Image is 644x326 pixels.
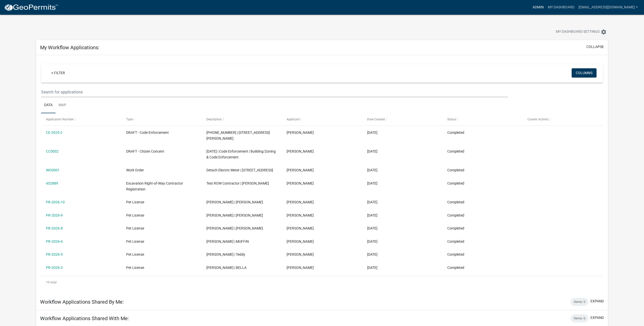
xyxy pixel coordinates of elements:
div: collapse [36,55,608,294]
datatable-header-cell: Current Activity [523,113,603,125]
datatable-header-cell: Applicant [282,113,362,125]
a: PR-2026-6 [46,239,63,243]
span: DRAFT - Citizen Concern [126,149,164,153]
a: 452889 [46,181,58,185]
span: Completed [447,131,464,135]
span: Detach Electric Meter | 801 N Oakley St [206,168,273,172]
div: Items: 0 [571,314,588,322]
button: Columns [572,68,597,77]
span: Completed [447,149,464,153]
span: Pet License [126,226,144,230]
span: Completed [447,213,464,217]
button: expand [590,299,604,304]
span: 08/28/2025 [367,149,377,153]
span: Marissa Marr [287,213,314,217]
a: Data [41,97,56,113]
span: Completed [447,200,464,204]
span: Current Activity [527,118,549,121]
a: CE-2025-2 [46,131,62,135]
span: COLE BOSMA | DUKE [206,200,263,204]
button: collapse [586,44,604,50]
span: Date Created [367,118,385,121]
span: Pet License [126,252,144,256]
span: Marissa Marr [287,226,314,230]
span: Description [206,118,222,121]
span: 20-0546-000 | 616 FREEMAN AVE N [206,131,270,140]
h5: My Workflow Applications: [40,44,100,51]
span: BARB DISPANET | ZEKE [206,226,263,230]
a: Map [56,97,69,113]
datatable-header-cell: Type [121,113,202,125]
span: Pet License [126,213,144,217]
a: + Filter [47,68,69,77]
span: Marissa Marr [287,252,314,256]
span: Completed [447,266,464,270]
span: Marissa Marr [287,131,314,135]
a: My Dashboard [546,3,576,12]
span: 03/20/2025 [367,252,377,256]
span: ANNE VASKE | BENTLEY [206,213,263,217]
span: 03/20/2025 [367,239,377,243]
span: SONDRA COULTER | MUFFIN [206,239,249,243]
button: My Dashboard Settingssettings [552,27,611,37]
div: 10 total [41,276,603,289]
span: Marissa Marr [287,168,314,172]
a: Admin [531,3,546,12]
span: Marissa Marr [287,266,314,270]
i: settings [601,29,607,35]
span: 07/21/2025 [367,181,377,185]
a: PR-2026-8 [46,226,63,230]
datatable-header-cell: Description [202,113,282,125]
input: Search for applications [41,87,508,97]
a: [EMAIL_ADDRESS][DOMAIN_NAME] [576,3,640,12]
span: Pet License [126,266,144,270]
span: 03/20/2025 [367,226,377,230]
a: CC0002 [46,149,59,153]
span: Test ROW Contractor | Marissa Marr [206,181,269,185]
span: Pet License [126,200,144,204]
span: 08/28/2025 [367,168,377,172]
span: Excavation Right-of-Way Contractor Registration [126,181,183,191]
h5: Workflow Applications Shared With Me: [40,315,129,321]
span: Application Number [46,118,74,121]
datatable-header-cell: Date Created [362,113,442,125]
span: My Dashboard Settings [556,29,600,35]
span: Completed [447,168,464,172]
span: Applicant [287,118,300,121]
a: PR-2026-3 [46,266,63,270]
span: Marissa Marr [287,149,314,153]
button: expand [590,315,604,320]
span: Pet License [126,239,144,243]
span: Type [126,118,133,121]
a: PR-2026-9 [46,213,63,217]
a: WO0001 [46,168,60,172]
span: Completed [447,239,464,243]
span: 08/28/2025 | Code Enforcement | Building/Zoning & Code Enforcement [206,149,276,159]
span: Status [447,118,456,121]
span: Completed [447,226,464,230]
h5: Workflow Applications Shared By Me: [40,299,124,305]
datatable-header-cell: Status [442,113,523,125]
datatable-header-cell: Application Number [41,113,121,125]
span: Marissa Marr [287,200,314,204]
span: Completed [447,252,464,256]
span: 03/11/2025 [367,266,377,270]
span: Marissa Marr [287,181,314,185]
span: 08/28/2025 [367,131,377,135]
span: 03/20/2025 [367,200,377,204]
a: PR-2026-10 [46,200,65,204]
span: 03/20/2025 [367,213,377,217]
span: SANDY MAXWELL | Teddy [206,252,245,256]
span: Completed [447,181,464,185]
div: Items: 0 [571,298,588,306]
span: DRAFT - Code Enforcement [126,131,169,135]
a: PR-2026-5 [46,252,63,256]
span: SCOTT GRIEBEL | BELLA [206,266,246,270]
span: Marissa Marr [287,239,314,243]
span: Work Order [126,168,144,172]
